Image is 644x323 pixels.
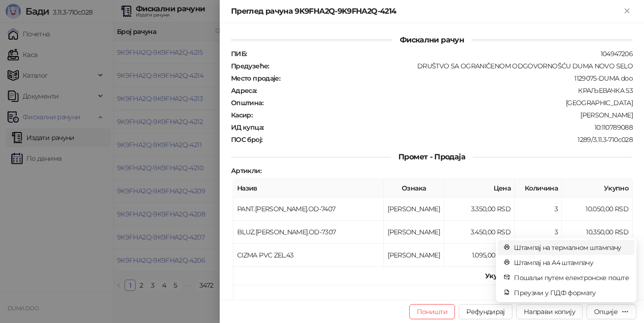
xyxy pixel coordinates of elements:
[562,179,633,198] th: Укупно
[233,221,384,244] td: BLUZ.[PERSON_NAME].OD-7307
[444,179,515,198] th: Цена
[514,242,629,253] span: Штампај на термалном штампачу
[231,86,257,95] strong: Адреса :
[586,304,636,319] button: Опције
[562,198,633,221] td: 10.050,00 RSD
[515,221,562,244] td: 3
[270,62,634,70] div: DRUŠTVO SA OGRANIČENOM ODGOVORNOŠĆU DUMA NOVO SELO
[231,111,252,119] strong: Касир :
[621,6,633,17] button: Close
[231,166,261,175] strong: Артикли :
[514,273,629,283] span: Пошаљи путем електронске поште
[562,221,633,244] td: 10.350,00 RSD
[253,111,634,119] div: [PERSON_NAME]
[524,307,575,316] span: Направи копију
[444,198,515,221] td: 3.350,00 RSD
[444,244,515,267] td: 1.095,00 RSD
[231,6,621,17] div: Преглед рачуна 9K9FHA2Q-9K9FHA2Q-4214
[258,86,634,95] div: КРАЉЕВАЧКА 53
[233,179,384,198] th: Назив
[231,74,280,83] strong: Место продаје :
[384,179,444,198] th: Ознака
[444,221,515,244] td: 3.450,00 RSD
[263,135,634,144] div: 1289/3.11.3-710c028
[264,99,634,107] div: [GEOGRAPHIC_DATA]
[515,179,562,198] th: Количина
[459,304,512,319] button: Рефундирај
[515,198,562,221] td: 3
[391,152,473,161] span: Промет - Продаја
[233,198,384,221] td: PANT.[PERSON_NAME].OD-7407
[248,50,634,58] div: 104947206
[231,62,269,70] strong: Предузеће :
[231,135,262,144] strong: ПОС број :
[231,99,263,107] strong: Општина :
[516,304,583,319] button: Направи копију
[594,307,618,316] div: Опције
[409,304,455,319] button: Поништи
[514,257,629,268] span: Штампај на А4 штампачу
[264,123,634,132] div: 10:110789088
[384,198,444,221] td: [PERSON_NAME]
[233,244,384,267] td: CIZMA PVC ZEL.43
[384,221,444,244] td: [PERSON_NAME]
[231,50,247,58] strong: ПИБ :
[514,288,629,298] span: Преузми у ПДФ формату
[281,74,634,83] div: 1129075-DUMA doo
[231,123,264,132] strong: ИД купца :
[485,272,558,280] strong: Укупан износ рачуна :
[392,35,471,44] span: Фискални рачун
[384,244,444,267] td: [PERSON_NAME]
